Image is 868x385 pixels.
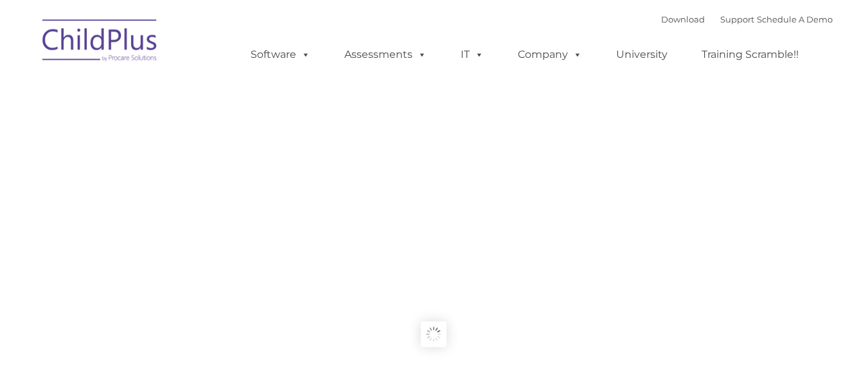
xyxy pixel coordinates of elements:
a: Support [720,14,754,24]
a: Assessments [332,42,439,67]
font: | [661,14,833,24]
a: University [603,42,680,67]
a: Company [505,42,595,67]
a: Schedule A Demo [757,14,833,24]
a: IT [448,42,497,67]
a: Training Scramble!! [689,42,811,67]
a: Download [661,14,705,24]
a: Software [238,42,323,67]
img: ChildPlus by Procare Solutions [36,10,164,75]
